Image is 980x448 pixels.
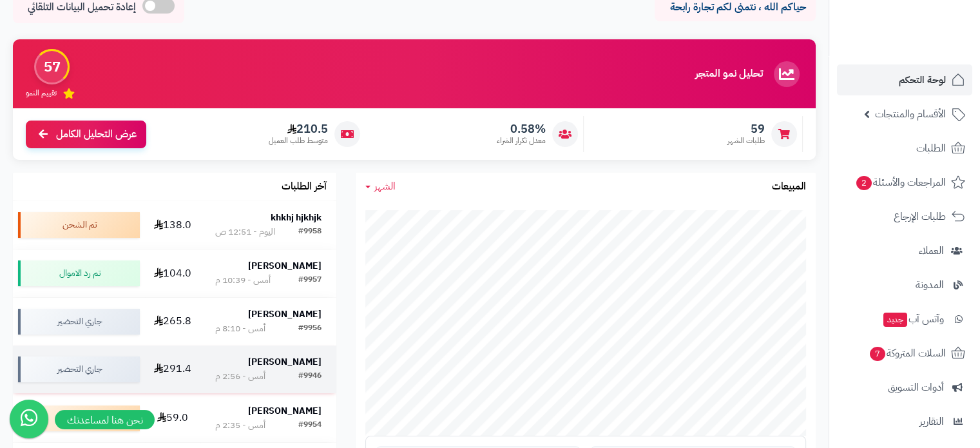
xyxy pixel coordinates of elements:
strong: [PERSON_NAME] [248,404,322,418]
a: المراجعات والأسئلة2 [837,167,972,198]
div: #9958 [298,226,322,239]
a: الشهر [365,179,396,194]
span: 0.58% [497,122,546,136]
span: الشهر [374,179,396,194]
span: العملاء [919,242,944,260]
a: وآتس آبجديد [837,304,972,335]
span: التقارير [919,413,944,431]
div: تم الشحن [18,212,140,238]
span: المراجعات والأسئلة [855,173,946,191]
div: تم الشحن [18,405,140,431]
span: 7 [870,347,886,362]
a: عرض التحليل الكامل [26,121,146,148]
span: تقييم النمو [26,88,57,99]
span: المدونة [916,276,944,294]
strong: khkhj hjkhjk [271,211,322,224]
div: أمس - 2:35 م [215,419,265,432]
a: التقارير [837,406,972,437]
strong: [PERSON_NAME] [248,259,322,273]
span: طلبات الشهر [727,135,765,146]
span: وآتس آب [882,310,944,328]
div: أمس - 2:56 م [215,370,265,383]
td: 265.8 [145,298,200,346]
a: العملاء [837,235,972,266]
span: أدوات التسويق [888,378,944,396]
span: عرض التحليل الكامل [56,127,137,142]
div: #9956 [298,322,322,335]
a: طلبات الإرجاع [837,201,972,232]
span: 2 [856,176,872,191]
span: الأقسام والمنتجات [875,105,946,123]
span: جديد [883,313,907,327]
div: أمس - 10:39 م [215,274,271,287]
td: 138.0 [145,201,200,249]
span: معدل تكرار الشراء [497,135,546,146]
a: الطلبات [837,133,972,164]
span: متوسط طلب العميل [269,135,328,146]
span: 59 [727,122,765,136]
span: لوحة التحكم [899,71,946,89]
img: logo-2.png [892,30,968,57]
span: طلبات الإرجاع [894,208,946,226]
span: الطلبات [916,139,946,157]
span: السلات المتروكة [869,344,946,362]
td: 104.0 [145,249,200,297]
div: #9946 [298,370,322,383]
td: 291.4 [145,346,200,393]
td: 59.0 [145,394,200,442]
div: أمس - 8:10 م [215,322,265,335]
div: #9957 [298,274,322,287]
h3: آخر الطلبات [282,181,327,193]
strong: [PERSON_NAME] [248,307,322,321]
strong: [PERSON_NAME] [248,355,322,369]
a: المدونة [837,269,972,300]
h3: تحليل نمو المتجر [695,68,763,80]
span: 210.5 [269,122,328,136]
a: لوحة التحكم [837,64,972,95]
div: اليوم - 12:51 ص [215,226,275,239]
div: جاري التحضير [18,309,140,335]
a: أدوات التسويق [837,372,972,403]
div: تم رد الاموال [18,260,140,286]
div: جاري التحضير [18,356,140,382]
div: #9954 [298,419,322,432]
h3: المبيعات [772,181,806,193]
a: السلات المتروكة7 [837,338,972,369]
